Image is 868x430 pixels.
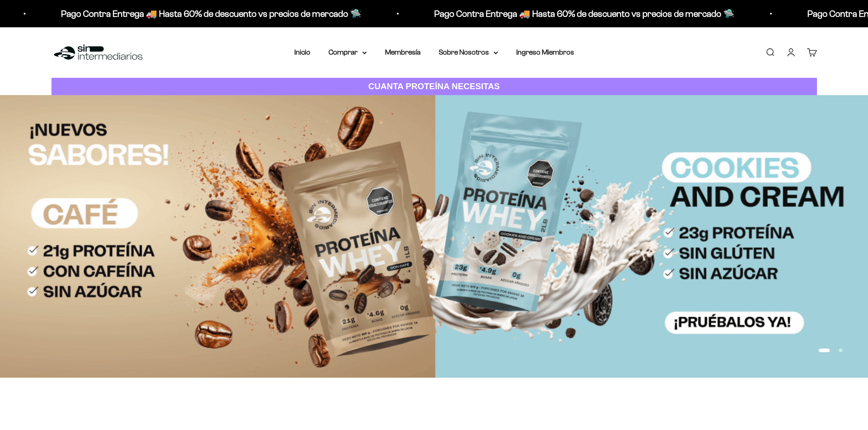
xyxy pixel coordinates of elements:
[516,48,574,56] a: Ingreso Miembros
[385,48,421,56] a: Membresía
[439,46,498,58] summary: Sobre Nosotros
[329,46,367,58] summary: Comprar
[294,48,310,56] a: Inicio
[61,6,361,21] p: Pago Contra Entrega 🚚 Hasta 60% de descuento vs precios de mercado 🛸
[368,81,500,91] strong: CUANTA PROTEÍNA NECESITAS
[51,78,817,96] a: CUANTA PROTEÍNA NECESITAS
[434,6,734,21] p: Pago Contra Entrega 🚚 Hasta 60% de descuento vs precios de mercado 🛸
